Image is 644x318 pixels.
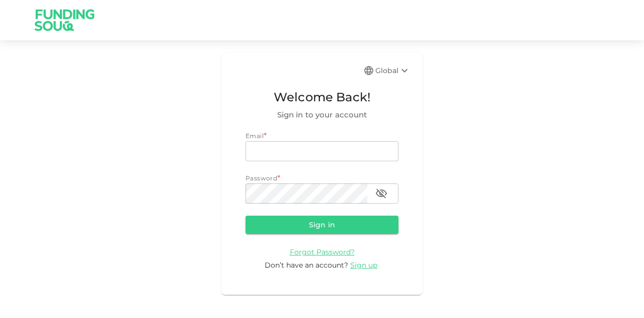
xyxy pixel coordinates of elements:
span: Email [246,132,264,140]
a: Forgot Password? [290,247,355,257]
span: Sign up [350,261,377,270]
input: email [246,141,398,161]
span: Welcome Back! [246,88,398,107]
button: Sign in [246,216,398,234]
span: Password [246,174,277,182]
div: Global [375,65,411,77]
span: Don’t have an account? [265,261,348,270]
span: Forgot Password? [290,247,355,257]
span: Sign in to your account [246,109,398,121]
input: password [246,183,367,204]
